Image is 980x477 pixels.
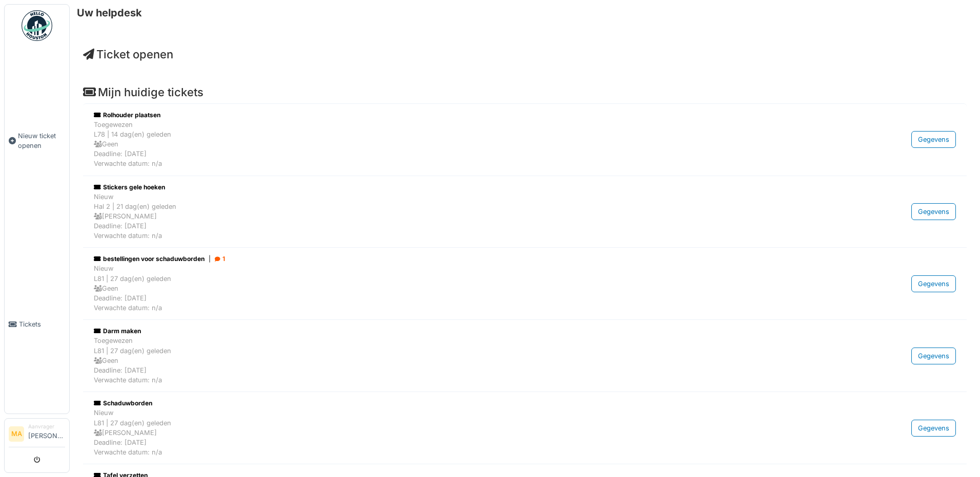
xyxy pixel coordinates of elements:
a: Nieuw ticket openen [5,47,69,235]
div: bestellingen voor schaduwborden [94,254,820,264]
div: 1 [215,254,225,264]
h6: Uw helpdesk [77,7,142,19]
a: bestellingen voor schaduwborden| 1 NieuwL81 | 27 dag(en) geleden GeenDeadline: [DATE]Verwachte da... [91,252,958,315]
a: Darm maken ToegewezenL81 | 27 dag(en) geleden GeenDeadline: [DATE]Verwachte datum: n/a Gegevens [91,324,958,387]
div: Gegevens [911,203,956,220]
div: Aanvrager [28,423,65,430]
div: Schaduwborden [94,399,820,408]
div: Nieuw L81 | 27 dag(en) geleden Geen Deadline: [DATE] Verwachte datum: n/a [94,264,820,313]
span: Nieuw ticket openen [18,131,65,150]
a: Stickers gele hoeken NieuwHal 2 | 21 dag(en) geleden [PERSON_NAME]Deadline: [DATE]Verwachte datum... [91,180,958,244]
div: Toegewezen L81 | 27 dag(en) geleden Geen Deadline: [DATE] Verwachte datum: n/a [94,336,820,385]
div: Nieuw Hal 2 | 21 dag(en) geleden [PERSON_NAME] Deadline: [DATE] Verwachte datum: n/a [94,192,820,241]
img: Badge_color-CXgf-gQk.svg [22,10,52,41]
div: Gegevens [911,348,956,364]
li: [PERSON_NAME] [28,423,65,445]
a: Tickets [5,235,69,414]
span: Tickets [19,319,65,329]
a: Schaduwborden NieuwL81 | 27 dag(en) geleden [PERSON_NAME]Deadline: [DATE]Verwachte datum: n/a Geg... [91,396,958,460]
div: Nieuw L81 | 27 dag(en) geleden [PERSON_NAME] Deadline: [DATE] Verwachte datum: n/a [94,408,820,457]
a: MA Aanvrager[PERSON_NAME] [9,423,65,447]
div: Gegevens [911,275,956,292]
div: Stickers gele hoeken [94,183,820,192]
div: Gegevens [911,420,956,437]
span: | [209,254,211,264]
a: Rolhouder plaatsen ToegewezenL78 | 14 dag(en) geleden GeenDeadline: [DATE]Verwachte datum: n/a Ge... [91,108,958,171]
div: Darm maken [94,327,820,336]
a: Ticket openen [83,48,173,61]
li: MA [9,426,24,442]
div: Gegevens [911,131,956,148]
div: Rolhouder plaatsen [94,111,820,120]
h4: Mijn huidige tickets [83,85,967,99]
div: Toegewezen L78 | 14 dag(en) geleden Geen Deadline: [DATE] Verwachte datum: n/a [94,120,820,169]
